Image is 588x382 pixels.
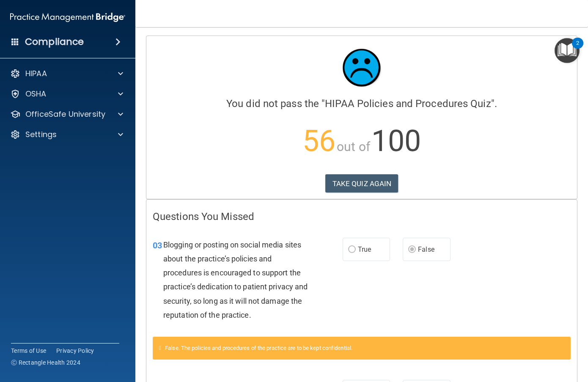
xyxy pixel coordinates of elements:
[546,324,578,356] iframe: Drift Widget Chat Controller
[11,358,80,367] span: Ⓒ Rectangle Health 2024
[555,38,580,63] button: Open Resource Center, 2 new notifications
[163,240,308,319] span: Blogging or posting on social media sites about the practice’s policies and procedures is encoura...
[25,109,105,119] p: OfficeSafe University
[11,346,46,355] a: Terms of Use
[10,69,123,79] a: HIPAA
[348,247,356,253] input: True
[153,240,162,250] span: 03
[371,124,421,158] span: 100
[25,69,47,79] p: HIPAA
[10,129,123,140] a: Settings
[153,98,571,109] h4: You did not pass the " ".
[25,129,57,140] p: Settings
[153,211,571,222] h4: Questions You Missed
[325,98,491,110] span: HIPAA Policies and Procedures Quiz
[358,245,371,253] span: True
[302,124,335,158] span: 56
[165,345,352,351] span: False. The policies and procedures of the practice are to be kept confidential.
[336,42,387,93] img: sad_face.ecc698e2.jpg
[56,346,94,355] a: Privacy Policy
[25,89,47,99] p: OSHA
[10,9,125,26] img: PMB logo
[408,247,416,253] input: False
[325,174,398,193] button: TAKE QUIZ AGAIN
[25,36,84,48] h4: Compliance
[576,43,579,54] div: 2
[418,245,434,253] span: False
[10,89,123,99] a: OSHA
[337,139,370,154] span: out of
[10,109,123,119] a: OfficeSafe University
